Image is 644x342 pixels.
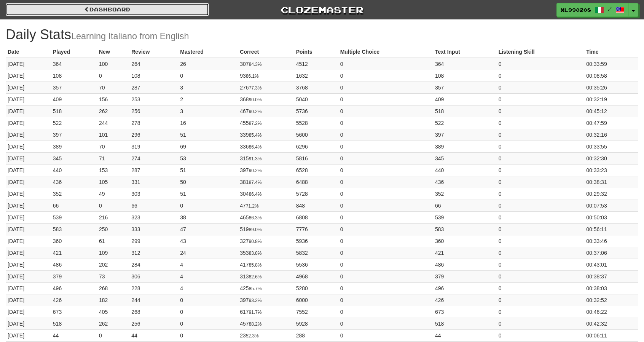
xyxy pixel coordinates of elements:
small: Learning Italiano from English [71,31,189,41]
td: 5040 [294,93,338,105]
th: Review [129,46,178,58]
small: 88.2% [249,321,262,327]
td: 256 [129,318,178,329]
td: 66 [433,200,497,211]
h1: Daily Stats [6,27,638,42]
td: 518 [433,318,497,329]
td: 0 [338,105,433,117]
td: 5728 [294,188,338,200]
td: 100 [97,58,129,70]
td: 0 [497,306,585,318]
td: 539 [51,211,97,223]
td: 5600 [294,129,338,141]
td: 0 [338,70,433,82]
td: 38 [178,211,238,223]
td: 303 [129,188,178,200]
td: 381 [238,176,294,188]
td: 00:45:12 [584,105,638,117]
td: 16 [178,117,238,129]
td: [DATE] [6,82,51,93]
td: 0 [178,329,238,341]
td: 299 [129,235,178,247]
td: 313 [238,270,294,282]
td: [DATE] [6,164,51,176]
td: 153 [97,164,129,176]
td: 397 [238,294,294,306]
td: 44 [51,329,97,341]
td: 00:47:59 [584,117,638,129]
td: 5832 [294,247,338,259]
td: 26 [178,58,238,70]
td: 51 [178,129,238,141]
a: XL990208 / [556,3,629,17]
td: 0 [178,294,238,306]
td: 397 [51,129,97,141]
td: 284 [129,259,178,270]
td: 0 [178,70,238,82]
td: 244 [129,294,178,306]
td: [DATE] [6,247,51,259]
td: 327 [238,235,294,247]
td: 00:08:58 [584,70,638,82]
td: 6488 [294,176,338,188]
td: 00:43:01 [584,259,638,270]
td: [DATE] [6,270,51,282]
td: 440 [433,164,497,176]
td: 455 [238,117,294,129]
small: 91.3% [249,156,262,161]
td: 262 [97,105,129,117]
td: 379 [433,270,497,282]
td: 539 [433,211,497,223]
td: 0 [338,82,433,93]
td: 304 [238,188,294,200]
td: 405 [97,306,129,318]
td: 00:38:03 [584,282,638,294]
td: 70 [97,141,129,152]
small: 83.8% [249,251,262,256]
td: [DATE] [6,129,51,141]
td: 436 [51,176,97,188]
span: XL990208 [561,6,591,13]
td: 0 [338,117,433,129]
td: 0 [338,188,433,200]
td: 00:33:59 [584,58,638,70]
td: [DATE] [6,318,51,329]
td: 216 [97,211,129,223]
td: 364 [51,58,97,70]
th: Text Input [433,46,497,58]
td: 364 [433,58,497,70]
td: 426 [433,294,497,306]
td: 357 [51,82,97,93]
td: [DATE] [6,294,51,306]
td: 00:32:30 [584,152,638,164]
td: 00:50:03 [584,211,638,223]
td: [DATE] [6,93,51,105]
small: 93.2% [249,298,262,303]
td: 421 [51,247,97,259]
td: [DATE] [6,211,51,223]
td: 0 [338,93,433,105]
td: 73 [97,270,129,282]
td: 673 [51,306,97,318]
td: 1632 [294,70,338,82]
td: 333 [129,223,178,235]
td: 4 [178,282,238,294]
td: 182 [97,294,129,306]
td: 268 [97,282,129,294]
td: 397 [238,164,294,176]
td: 518 [51,105,97,117]
small: 85.8% [249,262,262,268]
td: 312 [129,247,178,259]
td: [DATE] [6,117,51,129]
td: 296 [129,129,178,141]
td: 105 [97,176,129,188]
td: 00:35:26 [584,82,638,93]
td: 0 [497,58,585,70]
td: 319 [129,141,178,152]
td: 6528 [294,164,338,176]
td: 228 [129,282,178,294]
small: 84.3% [249,62,262,67]
td: 426 [51,294,97,306]
td: 51 [178,164,238,176]
td: 5528 [294,117,338,129]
